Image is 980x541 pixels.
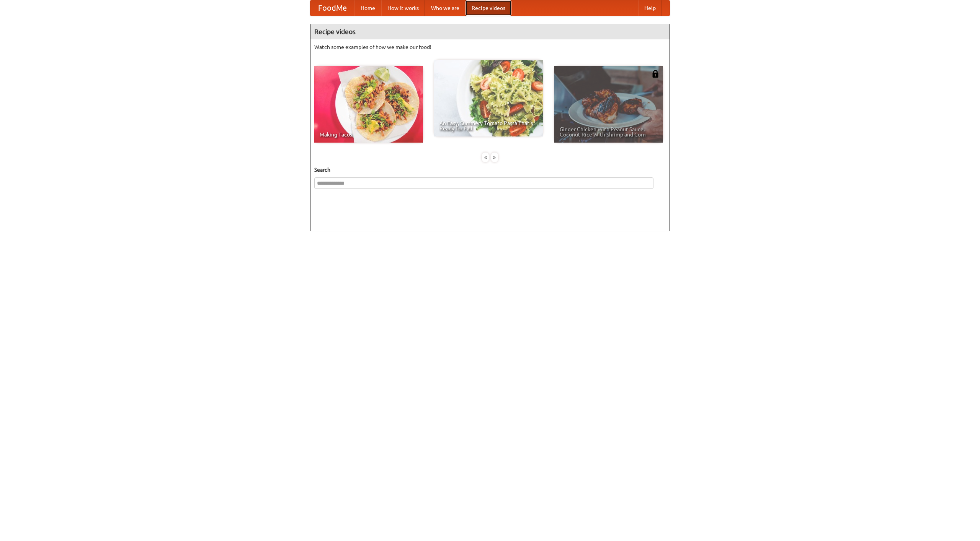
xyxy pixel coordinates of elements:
a: Recipe videos [465,0,511,16]
a: Home [354,0,381,16]
a: Help [638,0,662,16]
h5: Search [314,166,666,174]
span: Making Tacos [320,132,418,137]
h4: Recipe videos [310,24,670,39]
a: Making Tacos [314,66,423,143]
a: FoodMe [310,0,354,16]
a: How it works [381,0,425,16]
span: An Easy, Summery Tomato Pasta That's Ready for Fall [439,120,537,131]
p: Watch some examples of how we make our food! [314,43,666,51]
img: 483408.png [652,70,659,78]
div: « [482,153,489,162]
a: An Easy, Summery Tomato Pasta That's Ready for Fall [434,60,543,136]
a: Who we are [425,0,465,16]
div: » [491,153,498,162]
